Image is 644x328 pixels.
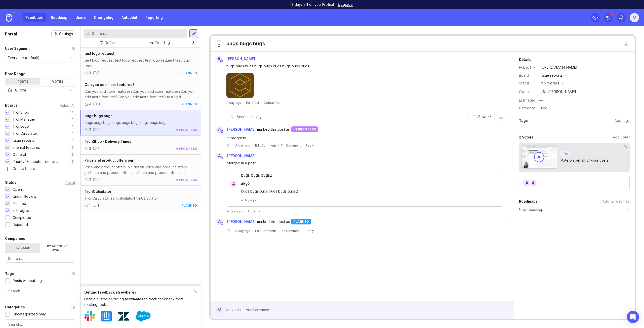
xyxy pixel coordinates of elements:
[246,101,259,105] div: Edit Post
[235,229,250,233] span: A day ago
[247,209,261,213] div: Unmerge
[98,70,99,76] div: 1
[539,64,579,71] a: [URL][DOMAIN_NAME]
[91,13,116,22] a: Changelog
[13,208,31,213] div: In Progress
[13,201,26,206] div: Planned
[519,105,537,111] div: Category
[80,110,201,136] a: bugs bugs bugsbugs bugs bugs bugs bugs bugs bugs bugs bugs22in progress
[216,218,223,225] div: A
[13,194,36,199] div: Under Review
[291,2,334,7] p: 8 days left on your Pro trial
[227,209,242,213] span: A day ago
[519,99,535,102] div: Estimated
[232,143,233,148] div: ·
[85,139,131,144] span: TronShop - Delivery Times
[213,153,260,159] a: A[PERSON_NAME]
[80,48,201,79] a: test logo requesttest logo request test logo request test logo request test logo request31planned
[230,181,237,187] div: A
[220,156,224,160] img: member badge
[226,57,255,61] span: [PERSON_NAME]
[226,40,265,47] div: bugs bugs bugs
[8,256,72,261] input: Search...
[227,181,254,187] a: AAlty2
[252,229,253,233] div: ·
[40,243,75,253] label: By account owner
[13,311,46,317] div: Uncategorized only
[519,118,528,124] div: Tags
[51,30,75,37] a: Settings
[142,13,166,22] a: Reporting
[40,78,75,85] div: Votes
[85,114,112,118] span: bugs bugs bugs
[105,40,117,45] div: Default
[232,229,233,233] div: ·
[85,164,197,175] div: Price and product offers join details Price and product offers joinPrice and product offers joinP...
[89,127,91,132] div: 2
[5,45,30,52] div: User Segment
[243,101,244,105] div: ·
[155,40,170,45] div: Trending
[213,218,257,225] a: A[PERSON_NAME]
[13,124,29,129] div: TronLogo
[72,124,74,128] p: 1
[8,322,72,327] input: Search...
[13,117,35,122] div: TronManager
[72,131,74,135] p: 1
[497,113,505,121] button: export comments
[89,177,91,182] div: 2
[602,199,630,204] div: Add to roadmap
[541,73,562,78] div: Issue reports
[237,114,295,120] input: Search activity...
[13,222,28,227] div: Rejected
[136,309,151,324] img: Salesforce logo
[227,127,256,132] span: [PERSON_NAME]
[13,110,29,115] div: TronShop
[5,236,25,242] div: Companies
[227,154,256,158] span: [PERSON_NAME]
[630,13,639,22] button: M
[255,143,276,148] div: Edit Comment
[85,189,111,194] span: TronCalculator
[529,179,537,187] div: A
[303,229,303,233] div: ·
[175,178,197,182] div: in progress
[468,113,495,121] button: View
[8,288,72,294] input: Search...
[85,58,197,69] div: test logo request test logo request test logo request test logo request
[13,215,31,220] div: Completed
[220,222,224,225] img: member badge
[615,118,630,123] div: Add tags
[521,145,557,169] img: video-thumbnail-vote-d41b83416815613422e2ca741bf692cc.jpg
[541,89,546,94] div: A
[477,114,486,119] span: View
[5,31,17,37] h1: Portal
[613,134,630,140] div: Add voter
[563,152,568,156] p: Tip
[13,278,44,284] div: Posts without tags
[227,219,256,224] span: [PERSON_NAME]
[59,31,73,36] span: Settings
[89,146,91,151] div: 3
[227,160,503,166] div: Merged in a post:
[281,143,301,148] div: Pin Comment
[13,145,40,150] div: Internal features
[519,89,537,95] div: Owner
[84,296,194,307] div: Enable customer-facing teammates to track feedback from existing tools.
[5,71,25,77] div: Date Range
[80,79,201,110] a: Can you add more features?Can you add more features?Can you add more features?Can you add more fe...
[220,59,223,63] img: member badge
[72,153,74,157] p: 0
[523,179,531,187] div: A
[519,198,538,204] div: Roadmaps
[216,153,223,159] div: A
[5,271,14,277] div: Tags
[241,182,250,186] span: Alty2
[118,311,129,322] img: Zendesk logo
[48,13,70,22] a: Roadmap
[261,101,262,105] div: ·
[98,101,100,107] div: 3
[216,56,222,62] div: A
[72,110,74,114] p: 2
